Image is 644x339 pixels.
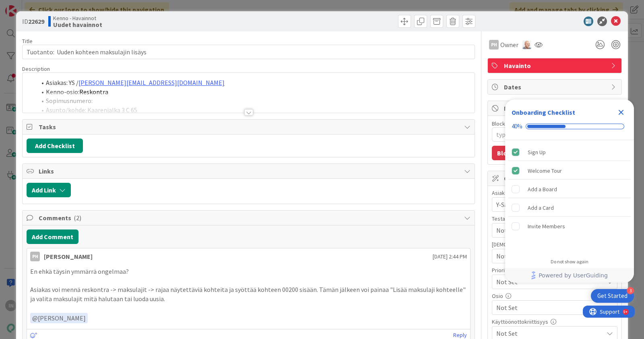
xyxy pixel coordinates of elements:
img: NG [522,40,531,49]
span: Havainto [504,61,607,70]
span: Powered by UserGuiding [539,271,608,280]
div: Add a Board is incomplete. [508,180,631,198]
div: Add a Card [528,203,554,213]
span: Support [17,1,37,11]
div: PH [30,252,40,261]
div: Welcome Tour [528,166,562,176]
div: Sign Up is complete. [508,143,631,161]
button: Add Link [27,183,71,197]
button: Add Checklist [27,138,83,153]
div: 9+ [41,3,45,10]
span: Owner [500,40,518,50]
span: Y-Säätiö [496,200,603,209]
p: En ehkä täysin ymmärrä ongelmaa? [30,267,467,276]
div: 3 [627,287,634,294]
a: Powered by UserGuiding [509,268,630,283]
span: Description [22,65,50,72]
div: Close Checklist [615,106,627,119]
span: Not Set [496,276,599,287]
span: [PERSON_NAME] [32,314,86,322]
span: Kenno - Havainnot [53,15,102,21]
span: @ [32,314,38,322]
button: Add Comment [27,229,78,244]
div: Add a Card is incomplete. [508,199,631,217]
label: Title [22,37,33,45]
span: Dates [504,82,607,92]
span: Comments [39,213,460,223]
span: Not Set [496,329,603,338]
label: Blocked Reason [492,120,531,127]
div: PH [489,40,499,50]
div: 40% [512,123,522,130]
span: Custom Fields [504,174,607,183]
div: Add a Board [528,184,557,194]
div: Käyttöönottokriittisyys [492,319,617,325]
span: Reskontra [79,88,108,96]
div: Testaus [492,216,617,221]
div: Asiakas [492,190,617,196]
input: type card name here... [22,45,475,59]
div: Checklist items [505,140,634,253]
button: Block [492,146,519,160]
div: Do not show again [551,258,588,265]
p: Asiakas voi mennä reskontra -> maksulajit -> rajaa näytettäviä kohteita ja syöttää kohteen 00200 ... [30,285,467,303]
b: 22629 [28,17,44,25]
div: Open Get Started checklist, remaining modules: 3 [591,289,634,303]
span: Not Set [496,225,603,235]
div: Onboarding Checklist [512,107,575,117]
li: Kenno-osio: [36,87,471,97]
span: ID [22,17,44,26]
a: [PERSON_NAME][EMAIL_ADDRESS][DOMAIN_NAME] [78,79,225,87]
div: Get Started [597,292,627,300]
div: Welcome Tour is complete. [508,162,631,180]
div: [DEMOGRAPHIC_DATA] [492,242,617,247]
span: Block [504,103,607,113]
div: Invite Members is incomplete. [508,217,631,235]
span: Links [39,166,460,176]
div: Priority [492,267,617,273]
div: Footer [505,268,634,283]
span: Not Set [496,251,603,261]
span: Not Set [496,303,603,312]
div: [PERSON_NAME] [44,252,93,261]
li: Asiakas: YS / [36,78,471,87]
span: ( 2 ) [74,214,81,222]
div: Invite Members [528,221,565,231]
div: Checklist Container [505,99,634,283]
div: Sign Up [528,147,546,157]
div: Osio [492,293,617,299]
span: [DATE] 2:44 PM [433,252,467,261]
div: Checklist progress: 40% [512,123,627,130]
span: Tasks [39,122,460,132]
b: Uudet havainnot [53,21,102,28]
